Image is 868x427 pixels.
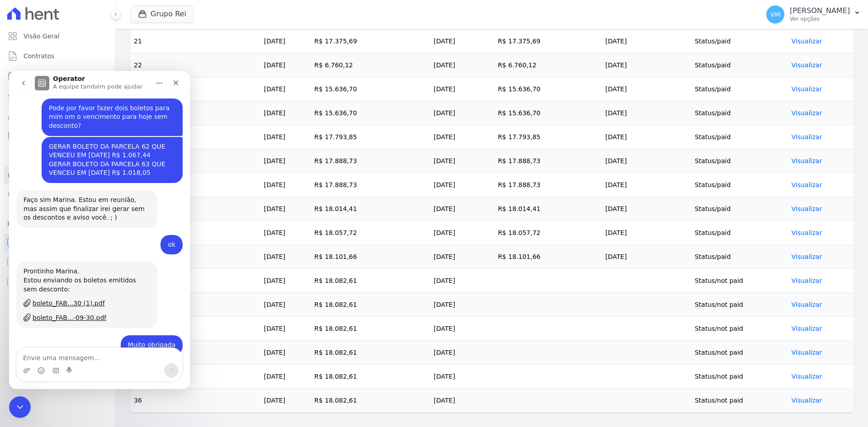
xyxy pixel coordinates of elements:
[494,173,602,197] td: R$ 17.888,73
[494,245,602,269] td: R$ 18.101,66
[130,245,260,269] td: 30
[4,233,112,251] a: Recebíveis
[494,53,602,77] td: R$ 6.760,12
[7,191,174,264] div: Adriane diz…
[311,389,430,413] td: R$ 18.082,61
[691,221,788,245] td: Status/paid
[260,365,311,389] td: [DATE]
[311,29,430,53] td: R$ 17.375,69
[112,264,174,284] div: Muito obrigada
[311,173,430,197] td: R$ 17.888,73
[311,269,430,293] td: R$ 18.082,61
[792,157,822,164] a: Visualizar
[260,245,311,269] td: [DATE]
[602,53,691,77] td: [DATE]
[130,317,260,341] td: 33
[602,245,691,269] td: [DATE]
[602,29,691,53] td: [DATE]
[430,245,494,269] td: [DATE]
[691,53,788,77] td: Status/paid
[260,341,311,365] td: [DATE]
[602,101,691,125] td: [DATE]
[792,373,822,380] a: Visualizar
[792,229,822,236] a: Visualizar
[7,164,174,191] div: Vyviane diz…
[9,396,31,418] iframe: Intercom live chat
[130,389,260,413] td: 36
[494,197,602,221] td: R$ 18.014,41
[792,38,822,45] a: Visualizar
[311,101,430,125] td: R$ 15.636,70
[9,71,190,389] iframe: Intercom live chat
[311,53,430,77] td: R$ 6.760,12
[7,264,174,291] div: Vyviane diz…
[130,173,260,197] td: 27
[311,245,430,269] td: R$ 18.101,66
[602,125,691,149] td: [DATE]
[24,242,97,252] div: boleto_FAB...-09-30.pdf
[691,293,788,317] td: Status/not paid
[691,341,788,365] td: Status/not paid
[691,77,788,101] td: Status/paid
[260,317,311,341] td: [DATE]
[792,109,822,117] a: Visualizar
[119,270,166,279] div: Muito obrigada
[4,127,112,145] a: Minha Carteira
[260,149,311,173] td: [DATE]
[430,101,494,125] td: [DATE]
[430,221,494,245] td: [DATE]
[770,11,780,18] span: VM
[691,173,788,197] td: Status/paid
[792,349,822,356] a: Visualizar
[311,149,430,173] td: R$ 17.888,73
[260,293,311,317] td: [DATE]
[7,119,174,164] div: Adriane diz…
[4,47,112,65] a: Contratos
[40,71,166,107] div: GERAR BOLETO DA PARCELA 62 QUE VENCEU EM [DATE] R$ 1.067,44 GERAR BOLETO DA PARCELA 63 QUE VENCEU...
[151,164,174,184] div: ok
[430,77,494,101] td: [DATE]
[602,173,691,197] td: [DATE]
[494,149,602,173] td: R$ 17.888,73
[494,101,602,125] td: R$ 15.636,70
[602,149,691,173] td: [DATE]
[260,53,311,77] td: [DATE]
[260,389,311,413] td: [DATE]
[130,149,260,173] td: 26
[430,149,494,173] td: [DATE]
[430,125,494,149] td: [DATE]
[4,166,112,184] a: Crédito
[602,221,691,245] td: [DATE]
[494,29,602,53] td: R$ 17.375,69
[311,77,430,101] td: R$ 15.636,70
[430,341,494,365] td: [DATE]
[4,87,112,105] a: Lotes
[691,269,788,293] td: Status/not paid
[311,341,430,365] td: R$ 18.082,61
[494,221,602,245] td: R$ 18.057,72
[260,197,311,221] td: [DATE]
[494,77,602,101] td: R$ 15.636,70
[14,296,21,303] button: Upload do anexo
[130,269,260,293] td: 31
[691,317,788,341] td: Status/not paid
[691,125,788,149] td: Status/paid
[14,227,141,237] a: boleto_FAB...30 (1).pdf
[28,296,36,303] button: Selecionador de Emoji
[7,119,148,157] div: Faço sim Marina. Estou em reunião, mas assim que finalizar irei gerar sem os descontos e aviso vo...
[792,181,822,188] a: Visualizar
[14,196,141,223] div: Prontinho Marina. Estou enviando os boletos emitidos sem desconto:
[792,133,822,141] a: Visualizar
[430,317,494,341] td: [DATE]
[792,277,822,284] a: Visualizar
[260,101,311,125] td: [DATE]
[790,15,850,23] p: Ver opções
